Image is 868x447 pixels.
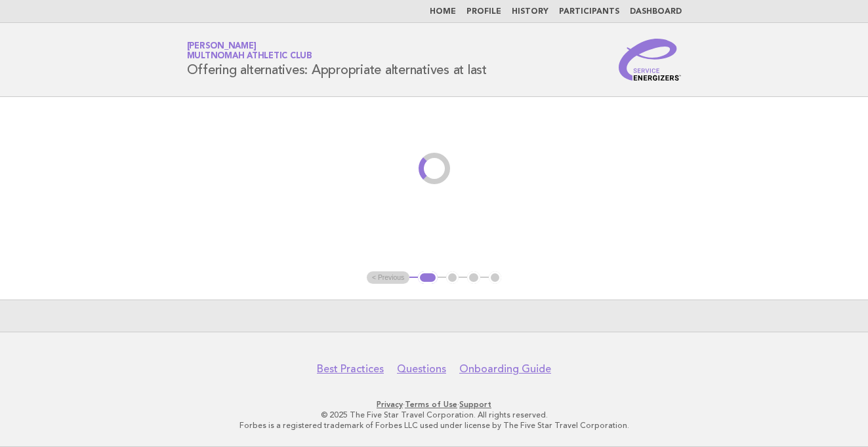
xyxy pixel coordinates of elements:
[33,399,836,410] p: · ·
[459,400,491,409] a: Support
[317,362,384,376] a: Best Practices
[630,8,682,16] a: Dashboard
[33,420,836,431] p: Forbes is a registered trademark of Forbes LLC used under license by The Five Star Travel Corpora...
[187,43,487,77] h1: Offering alternatives: Appropriate alternatives at last
[430,8,456,16] a: Home
[187,52,312,61] span: Multnomah Athletic Club
[619,39,682,81] img: Service Energizers
[377,400,403,409] a: Privacy
[559,8,619,16] a: Participants
[405,400,457,409] a: Terms of Use
[397,362,446,376] a: Questions
[187,42,312,60] a: [PERSON_NAME]Multnomah Athletic Club
[33,410,836,420] p: © 2025 The Five Star Travel Corporation. All rights reserved.
[459,362,551,376] a: Onboarding Guide
[512,8,548,16] a: History
[466,8,501,16] a: Profile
